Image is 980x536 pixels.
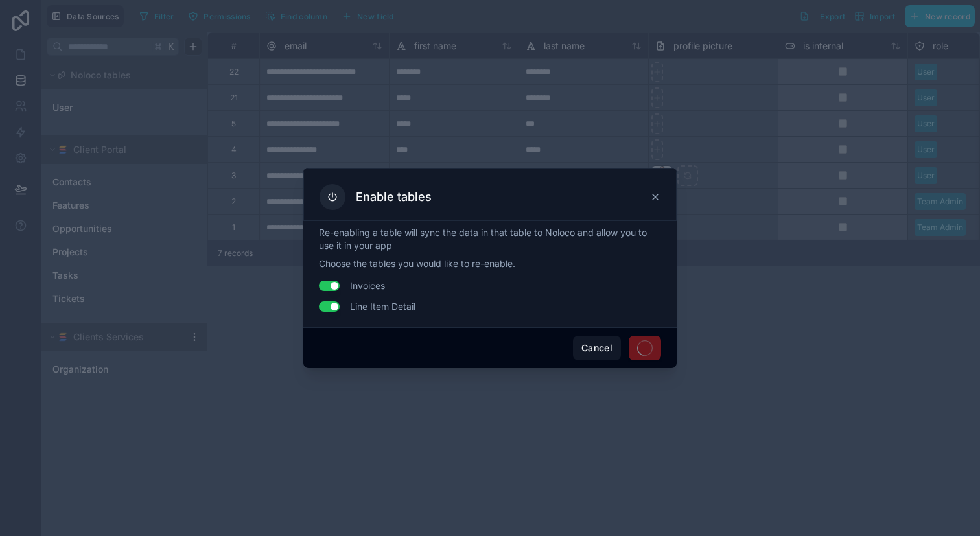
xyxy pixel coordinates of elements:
span: Invoices [350,279,385,292]
button: Cancel [573,336,621,360]
p: Choose the tables you would like to re-enable. [319,257,661,270]
p: Re-enabling a table will sync the data in that table to Noloco and allow you to use it in your app [319,226,661,252]
h3: Enable tables [356,189,432,205]
span: Line Item Detail [350,300,415,313]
